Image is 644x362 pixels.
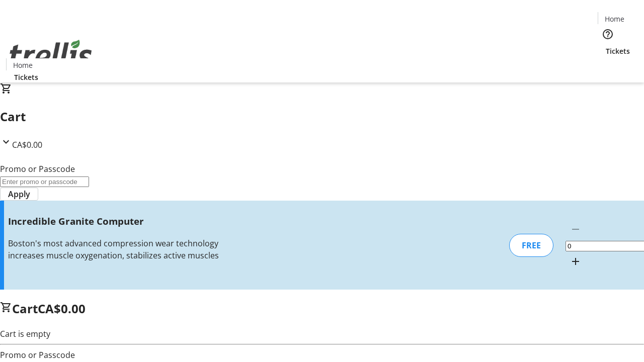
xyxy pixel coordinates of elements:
[13,60,33,70] span: Home
[12,139,42,150] span: CA$0.00
[605,14,624,24] span: Home
[14,72,38,82] span: Tickets
[606,46,630,56] span: Tickets
[598,24,618,44] button: Help
[7,60,39,70] a: Home
[8,237,228,261] div: Boston's most advanced compression wear technology increases muscle oxygenation, stabilizes activ...
[8,188,30,200] span: Apply
[38,300,86,317] span: CA$0.00
[6,29,96,79] img: Orient E2E Organization 11EYZUEs16's Logo
[566,251,586,271] button: Increment by one
[6,72,46,82] a: Tickets
[598,14,630,24] a: Home
[509,234,553,257] div: FREE
[598,46,638,56] a: Tickets
[598,56,618,76] button: Cart
[8,214,228,228] h3: Incredible Granite Computer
